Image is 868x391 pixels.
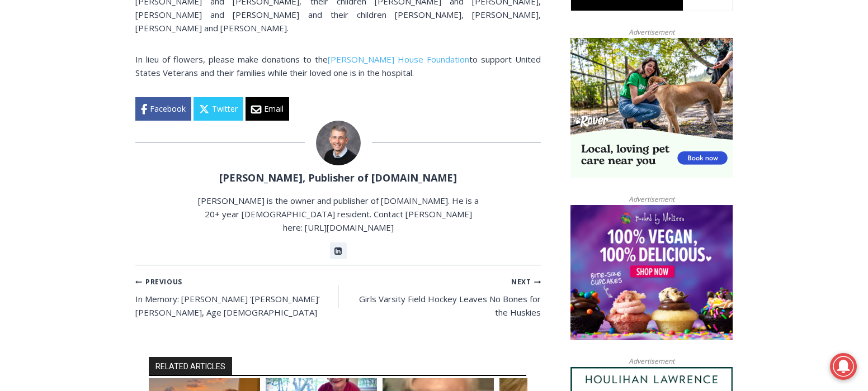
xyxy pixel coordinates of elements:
small: Previous [135,276,182,287]
span: Advertisement [617,27,686,37]
a: NextGirls Varsity Field Hockey Leaves No Bones for the Huskies [338,274,541,319]
div: "[PERSON_NAME]'s draw is the fine variety of pristine raw fish kept on hand" [115,70,159,133]
div: "We would have speakers with experience in local journalism speak to us about their experiences a... [282,1,529,108]
a: [PERSON_NAME] House Foundation [328,54,469,65]
span: Advertisement [617,194,686,204]
a: Email [246,97,289,121]
nav: Posts [135,274,541,319]
a: Open Tues. - Sun. [PHONE_NUMBER] [1,112,112,139]
span: Intern @ [DOMAIN_NAME] [293,111,518,136]
a: PreviousIn Memory: [PERSON_NAME] ‘[PERSON_NAME]’ [PERSON_NAME], Age [DEMOGRAPHIC_DATA] [135,274,338,319]
p: [PERSON_NAME] is the owner and publisher of [DOMAIN_NAME]. He is a 20+ year [DEMOGRAPHIC_DATA] re... [196,194,480,234]
small: Next [511,276,541,287]
a: [PERSON_NAME], Publisher of [DOMAIN_NAME] [219,171,457,184]
span: Advertisement [617,356,686,366]
p: In lieu of flowers, please make donations to the to support United States Veterans and their fami... [135,53,541,79]
a: Facebook [135,97,191,121]
img: Baked by Melissa [570,205,733,340]
a: Twitter [194,97,243,121]
span: Open Tues. - Sun. [PHONE_NUMBER] [3,115,110,158]
a: Intern @ [DOMAIN_NAME] [269,108,542,139]
h2: RELATED ARTICLES [149,357,232,376]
